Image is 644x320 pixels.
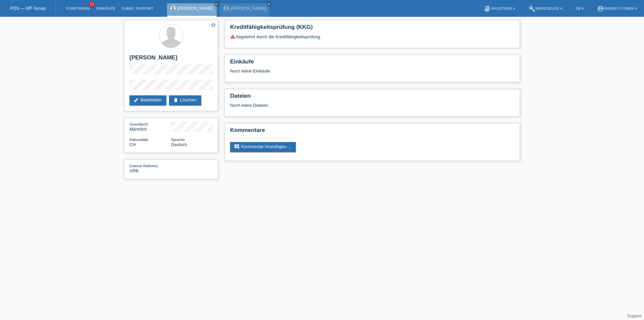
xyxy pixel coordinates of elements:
div: ARB [129,163,171,173]
span: Nationalität [129,138,148,142]
span: Deutsch [171,142,187,147]
span: Geschlecht [129,122,148,126]
a: [PERSON_NAME] [177,6,213,11]
i: edit [133,97,139,103]
i: star_border [210,22,216,28]
a: star_border [210,22,216,29]
span: Schweiz [129,142,136,147]
a: account_circleHandeys GmbH ▾ [594,6,641,10]
div: Noch keine Einkäufe [230,68,515,79]
i: close [267,2,271,6]
a: E-Mail Support [119,6,157,10]
span: Sprache [171,138,185,142]
div: Noch keine Dateien [230,103,435,108]
a: buildWerkzeuge ▾ [525,6,566,10]
div: Abgelehnt durch die Kreditfähigkeitsprüfung. [230,34,515,44]
a: Einkäufe [93,6,118,10]
span: 13 [89,2,95,7]
a: close [267,2,271,6]
a: Support [627,314,641,318]
i: warning [230,34,235,39]
i: book [484,5,490,12]
div: Männlich [129,122,171,132]
a: POS — MF Group [10,6,46,11]
h2: Kommentare [230,127,515,137]
a: bookAnleitung ▾ [480,6,518,10]
a: [PERSON_NAME] [230,6,266,11]
a: Kund*innen [63,6,93,10]
i: account_circle [597,5,604,12]
a: commentKommentar hinzufügen ... [230,142,296,152]
i: delete [173,97,178,103]
h2: Dateien [230,93,515,103]
a: deleteLöschen [169,95,201,105]
h2: [PERSON_NAME] [129,54,213,64]
h2: Einkäufe [230,58,515,68]
a: DE ▾ [572,6,587,10]
a: editBearbeiten [129,95,166,105]
i: close [215,2,218,6]
a: close [214,2,219,6]
i: comment [234,144,239,149]
span: Externe Referenz [129,164,158,168]
h2: Kreditfähigkeitsprüfung (KKG) [230,24,515,34]
i: build [529,5,535,12]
